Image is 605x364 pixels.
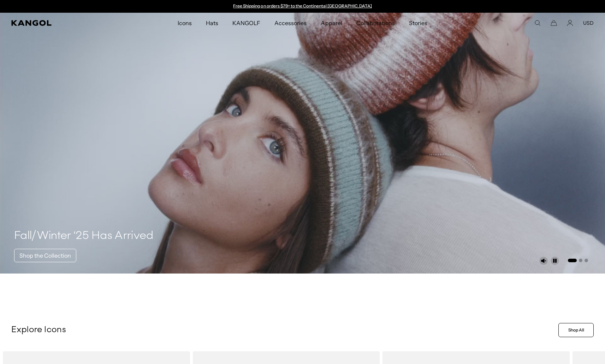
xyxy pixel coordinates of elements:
h4: Fall/Winter ‘25 Has Arrived [14,229,154,243]
button: Go to slide 3 [585,259,588,262]
div: Announcement [230,4,375,9]
div: 1 of 2 [230,4,375,9]
a: Accessories [267,13,314,33]
span: Accessories [274,13,307,33]
button: Go to slide 2 [579,259,582,262]
a: Shop the Collection [14,249,76,262]
a: KANGOLF [225,13,267,33]
ul: Select a slide to show [567,257,588,263]
span: Icons [178,13,192,33]
button: Go to slide 1 [568,259,577,262]
summary: Search here [534,20,541,26]
button: Unmute [539,257,548,265]
a: Collaborations [349,13,402,33]
a: Free Shipping on orders $79+ to the Continental [GEOGRAPHIC_DATA] [233,3,372,8]
span: KANGOLF [232,13,260,33]
a: Hats [199,13,225,33]
a: Stories [402,13,434,33]
span: Apparel [321,13,342,33]
p: Explore Icons [11,325,556,335]
a: Icons [171,13,199,33]
a: Kangol [11,20,117,26]
slideshow-component: Announcement bar [230,4,375,9]
a: Account [567,20,573,26]
button: USD [583,20,594,26]
span: Stories [409,13,427,33]
a: Apparel [314,13,349,33]
span: Hats [206,13,218,33]
button: Cart [551,20,557,26]
span: Collaborations [356,13,395,33]
a: Shop All [558,323,594,337]
button: Pause [551,257,559,265]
